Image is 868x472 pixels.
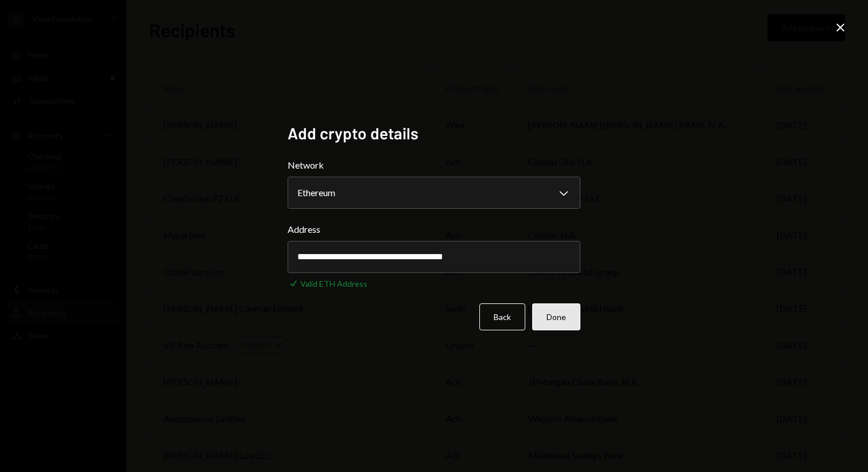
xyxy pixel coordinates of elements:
[288,158,580,172] label: Network
[300,278,367,290] div: Valid ETH Address
[288,122,580,145] h2: Add crypto details
[479,303,525,330] button: Back
[288,223,580,236] label: Address
[288,177,580,209] button: Network
[532,303,580,330] button: Done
